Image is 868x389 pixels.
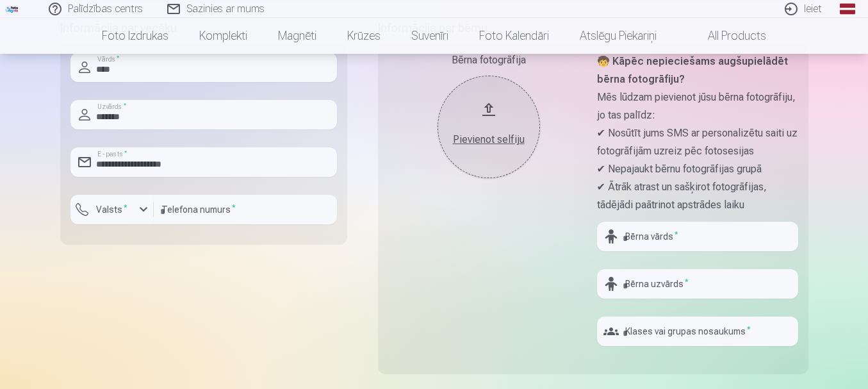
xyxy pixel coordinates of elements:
a: Krūzes [332,18,396,54]
a: All products [672,18,782,54]
strong: 🧒 Kāpēc nepieciešams augšupielādēt bērna fotogrāfiju? [597,55,788,85]
a: Magnēti [263,18,332,54]
a: Komplekti [184,18,263,54]
a: Atslēgu piekariņi [564,18,672,54]
p: ✔ Nepajaukt bērnu fotogrāfijas grupā [597,160,798,178]
div: Pievienot selfiju [450,132,527,147]
p: Mēs lūdzam pievienot jūsu bērna fotogrāfiju, jo tas palīdz: [597,88,798,124]
a: Foto kalendāri [464,18,564,54]
a: Suvenīri [396,18,464,54]
p: ✔ Ātrāk atrast un sašķirot fotogrāfijas, tādējādi paātrinot apstrādes laiku [597,178,798,214]
div: Bērna fotogrāfija [388,53,589,68]
button: Pievienot selfiju [438,76,540,178]
a: Foto izdrukas [86,18,184,54]
p: ✔ Nosūtīt jums SMS ar personalizētu saiti uz fotogrāfijām uzreiz pēc fotosesijas [597,124,798,160]
label: Valsts [91,203,133,216]
button: Valsts* [70,195,154,224]
img: /fa1 [5,5,19,13]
